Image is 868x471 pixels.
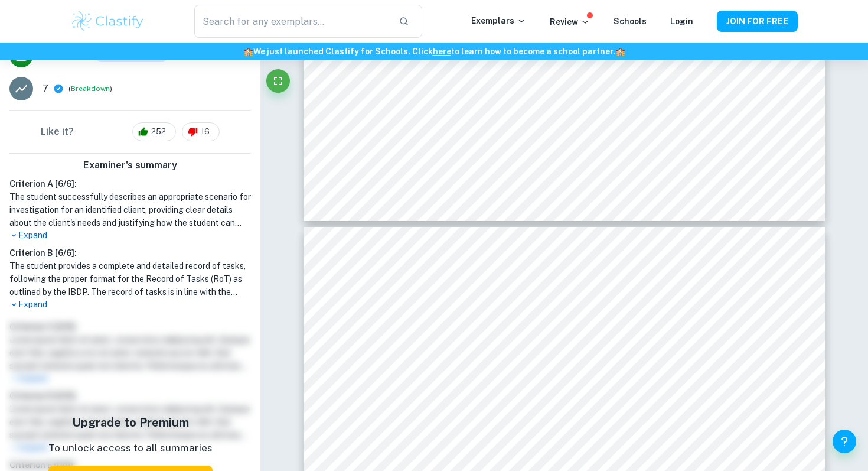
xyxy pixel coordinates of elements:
button: Breakdown [71,83,110,94]
h1: The student successfully describes an appropriate scenario for investigation for an identified cl... [9,190,251,229]
input: Search for any exemplars... [194,5,389,38]
img: Clastify logo [70,9,145,33]
p: 7 [43,82,48,96]
span: ( ) [68,83,112,95]
h6: Criterion A [ 6 / 6 ]: [9,177,251,190]
h5: Upgrade to Premium [48,414,213,431]
a: Schools [614,17,647,26]
p: To unlock access to all summaries [48,441,213,456]
p: Exemplars [471,14,526,27]
h6: Like it? [41,125,74,139]
h6: Examiner's summary [5,158,256,173]
div: 252 [132,122,176,141]
div: 16 [182,122,220,141]
span: 🏫 [615,47,625,56]
h6: We just launched Clastify for Schools. Click to learn how to become a school partner. [2,45,866,58]
p: Expand [9,229,251,242]
h6: Criterion B [ 6 / 6 ]: [9,246,251,259]
p: Expand [9,298,251,311]
span: 252 [145,126,172,138]
a: here [433,47,451,56]
h1: The student provides a complete and detailed record of tasks, following the proper format for the... [9,259,251,298]
p: Review [550,15,590,28]
a: Login [670,17,693,26]
span: 🏫 [243,47,253,56]
button: Fullscreen [266,69,290,93]
button: Help and Feedback [833,430,856,453]
button: JOIN FOR FREE [717,11,798,32]
span: 16 [194,126,216,138]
